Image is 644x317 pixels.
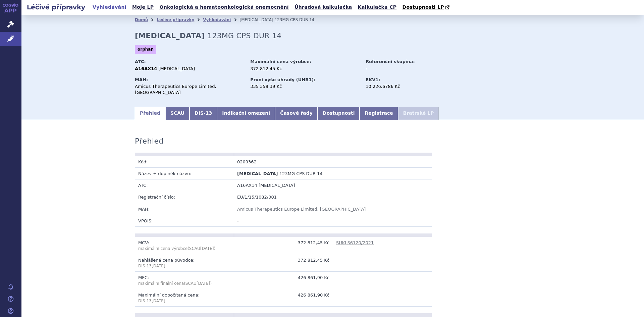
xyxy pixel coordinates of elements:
[366,84,441,90] div: 10 226,6786 Kč
[135,191,234,203] td: Registrační číslo:
[366,59,415,64] strong: Referenční skupina:
[360,107,398,120] a: Registrace
[234,254,333,272] td: 372 812,45 Kč
[356,3,399,12] a: Kalkulačka CP
[200,246,214,251] span: [DATE]
[152,299,165,303] span: [DATE]
[275,17,315,22] span: 123MG CPS DUR 14
[157,17,194,22] a: Léčivé přípravky
[135,59,146,64] strong: ATC:
[138,298,230,304] p: DIS-13
[237,183,257,188] span: A16AX14
[138,246,215,251] span: (SCAU )
[135,272,234,289] td: MFC:
[91,3,128,12] a: Vyhledávání
[250,66,359,72] div: 372 812,45 Kč
[400,3,453,12] a: Dostupnosti LP
[250,77,315,82] strong: První výše úhrady (UHR1):
[190,107,217,120] a: DIS-13
[234,215,432,226] td: -
[250,84,359,90] div: 335 359,39 Kč
[203,17,231,22] a: Vyhledávání
[135,107,165,120] a: Přehled
[135,45,156,54] span: orphan
[135,289,234,307] td: Maximální dopočítaná cena:
[292,3,354,12] a: Úhradová kalkulačka
[275,107,318,120] a: Časové řady
[152,264,165,268] span: [DATE]
[135,179,234,191] td: ATC:
[234,289,333,307] td: 426 861,90 Kč
[366,77,380,82] strong: EKV1:
[135,84,244,96] div: Amicus Therapeutics Europe Limited, [GEOGRAPHIC_DATA]
[197,281,210,286] span: [DATE]
[135,156,234,168] td: Kód:
[135,137,164,146] h3: Přehled
[184,281,212,286] span: (SCAU )
[21,2,91,12] h2: Léčivé přípravky
[234,156,333,168] td: 0209362
[135,254,234,272] td: Nahlášená cena původce:
[157,3,291,12] a: Onkologická a hematoonkologická onemocnění
[135,203,234,215] td: MAH:
[158,66,195,71] span: [MEDICAL_DATA]
[135,237,234,254] td: MCV:
[135,77,148,82] strong: MAH:
[135,17,148,22] a: Domů
[237,207,366,212] a: Amicus Therapeutics Europe Limited, [GEOGRAPHIC_DATA]
[138,263,230,269] p: DIS-13
[279,171,323,176] span: 123MG CPS DUR 14
[234,191,432,203] td: EU/1/15/1082/001
[130,3,156,12] a: Moje LP
[402,4,444,10] span: Dostupnosti LP
[336,240,374,245] a: SUKLS6120/2021
[318,107,360,120] a: Dostupnosti
[207,32,281,40] span: 123MG CPS DUR 14
[239,17,273,22] span: [MEDICAL_DATA]
[234,272,333,289] td: 426 861,90 Kč
[135,168,234,179] td: Název + doplněk názvu:
[138,281,230,286] p: maximální finální cena
[217,107,275,120] a: Indikační omezení
[138,246,187,251] span: maximální cena výrobce
[366,66,441,72] div: -
[165,107,190,120] a: SCAU
[135,215,234,226] td: VPOIS:
[259,183,295,188] span: [MEDICAL_DATA]
[135,32,205,40] strong: [MEDICAL_DATA]
[234,237,333,254] td: 372 812,45 Kč
[250,59,311,64] strong: Maximální cena výrobce:
[237,171,278,176] span: [MEDICAL_DATA]
[135,66,157,71] strong: A16AX14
